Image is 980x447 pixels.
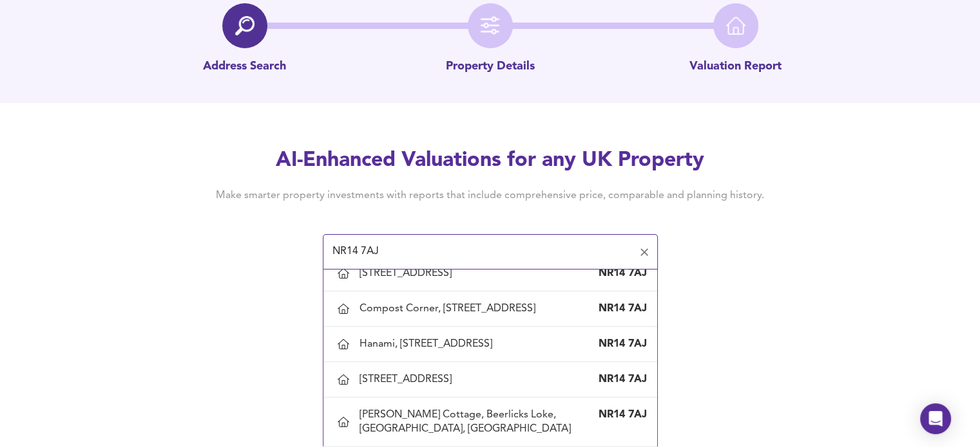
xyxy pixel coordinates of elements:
div: NR14 7AJ [595,337,647,351]
div: NR14 7AJ [595,302,647,316]
img: home-icon [726,16,745,35]
div: [STREET_ADDRESS] [360,266,457,280]
h2: AI-Enhanced Valuations for any UK Property [197,147,784,175]
button: Clear [635,243,653,261]
div: [PERSON_NAME] Cottage, Beerlicks Loke, [GEOGRAPHIC_DATA], [GEOGRAPHIC_DATA] [360,408,595,436]
p: Valuation Report [689,59,782,75]
img: search-icon [235,16,255,35]
div: Hanami, [STREET_ADDRESS] [360,337,497,351]
div: NR14 7AJ [595,266,647,280]
h4: Make smarter property investments with reports that include comprehensive price, comparable and p... [197,188,784,203]
p: Address Search [203,59,286,75]
input: Enter a postcode to start... [329,240,633,264]
div: Compost Corner, [STREET_ADDRESS] [360,302,541,316]
p: Property Details [446,59,535,75]
div: Open Intercom Messenger [920,403,951,434]
div: NR14 7AJ [595,372,647,387]
img: filter-icon [481,16,500,35]
div: NR14 7AJ [595,408,647,422]
div: [STREET_ADDRESS] [360,372,457,387]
